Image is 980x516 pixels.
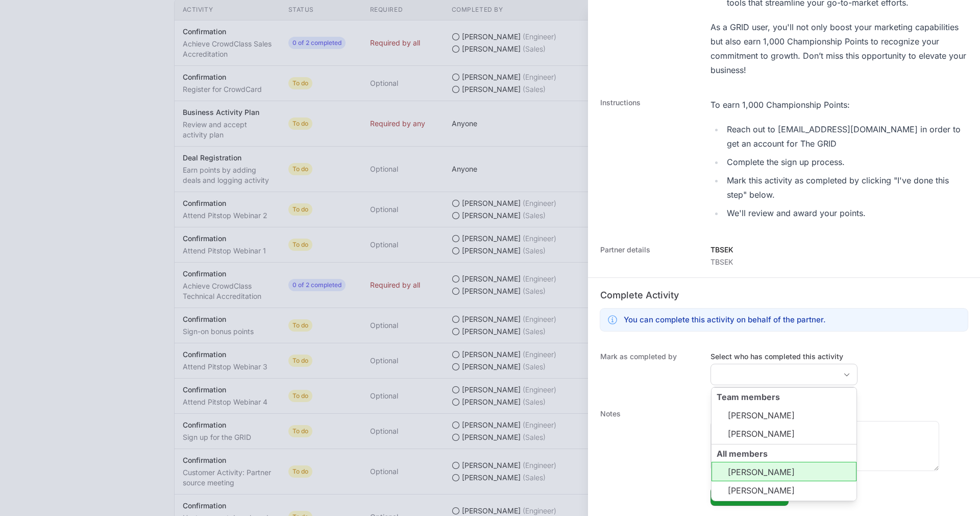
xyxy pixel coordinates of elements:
button: Mark as completed [710,487,789,506]
label: Enter a note to be shown to partner [710,409,939,419]
h3: You can complete this activity on behalf of the partner. [624,314,826,326]
dt: Mark as completed by [600,351,698,388]
li: We'll review and award your points. [724,206,968,220]
div: To earn 1,000 Championship Points: [710,98,968,112]
li: Reach out to [EMAIL_ADDRESS][DOMAIN_NAME] in order to get an account for The GRID [724,122,968,151]
p: TBSEK [710,257,733,267]
dt: Notes [600,409,698,506]
dt: Partner details [600,245,698,267]
div: As a GRID user, you'll not only boost your marketing capabilities but also earn 1,000 Championshi... [710,20,968,77]
div: Close [837,364,857,385]
p: TBSEK [710,245,733,255]
dt: Instructions [600,98,698,224]
li: Complete the sign up process. [724,155,968,169]
li: Team members [712,387,856,444]
label: Select who has completed this activity [710,351,857,362]
h2: Complete Activity [600,288,968,302]
li: All members [712,444,856,501]
li: Mark this activity as completed by clicking "I've done this step" below. [724,173,968,202]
